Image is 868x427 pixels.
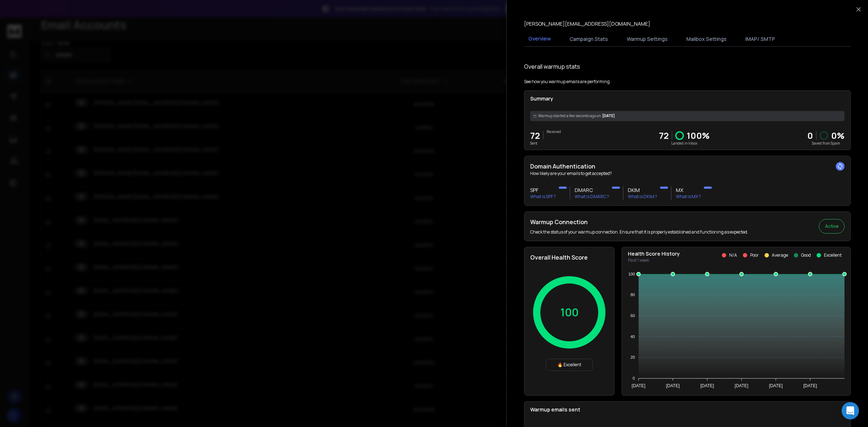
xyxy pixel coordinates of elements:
p: Average [772,252,788,258]
p: What is SPF ? [530,194,556,200]
h1: Overall warmup stats [524,62,580,71]
h3: SPF [530,187,556,194]
button: Active [819,219,844,234]
p: Received [546,130,561,134]
tspan: 40 [630,334,635,339]
tspan: 60 [630,314,635,318]
h3: DKIM [628,187,657,194]
p: 100 [560,306,579,319]
h2: Overall Health Score [530,253,608,262]
p: See how you warmup emails are performing [524,79,610,85]
p: Poor [750,252,759,258]
span: Warmup started a few seconds ago on [538,114,601,118]
button: IMAP/ SMTP [741,31,779,47]
p: How likely are your emails to get accepted? [530,171,844,176]
p: Check the status of your warmup connection. Ensure that it is properly established and functionin... [530,229,748,235]
p: Warmup emails sent [530,406,844,413]
tspan: [DATE] [803,383,817,388]
p: Excellent [824,252,842,258]
tspan: [DATE] [632,383,646,388]
tspan: 80 [630,293,635,297]
strong: 0 [807,129,813,141]
div: [DATE] [530,111,844,121]
button: Mailbox Settings [682,31,731,47]
p: 100 % [687,130,710,141]
h2: Warmup Connection [530,218,748,226]
button: Warmup Settings [622,31,672,47]
tspan: 20 [630,355,635,360]
p: [PERSON_NAME][EMAIL_ADDRESS][DOMAIN_NAME] [524,20,650,27]
p: 72 [530,130,540,141]
h2: Domain Authentication [530,162,844,171]
p: What is DMARC ? [575,194,609,200]
tspan: [DATE] [735,383,748,388]
p: N/A [729,252,737,258]
button: Campaign Stats [565,31,612,47]
p: Landed in Inbox [659,141,710,146]
tspan: [DATE] [700,383,714,388]
div: 🔥 Excellent [546,359,593,371]
p: Past 1 week [628,257,680,263]
p: Summary [530,95,844,102]
p: Saved from Spam [807,141,844,146]
p: What is MX ? [676,194,701,200]
p: 0 % [831,130,844,141]
h3: DMARC [575,187,609,194]
tspan: 100 [628,272,635,276]
h3: MX [676,187,701,194]
tspan: 0 [633,376,635,381]
tspan: [DATE] [769,383,783,388]
p: What is DKIM ? [628,194,657,200]
p: 72 [659,130,669,141]
div: Open Intercom Messenger [842,402,859,419]
p: Sent [530,141,540,146]
button: Overview [524,31,555,47]
tspan: [DATE] [666,383,680,388]
p: Good [801,252,811,258]
p: Health Score History [628,250,680,257]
